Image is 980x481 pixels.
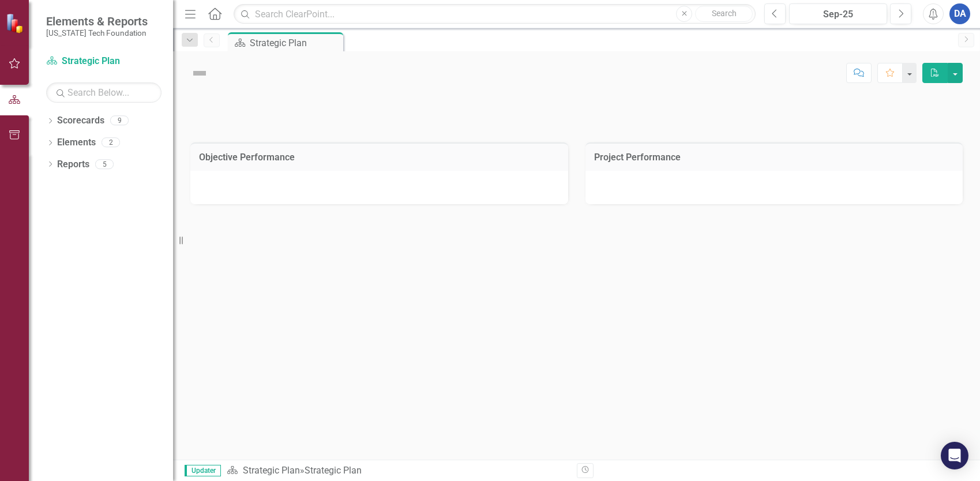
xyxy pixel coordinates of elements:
div: 5 [95,159,114,169]
a: Strategic Plan [243,465,300,476]
div: Open Intercom Messenger [941,442,968,469]
span: Updater [185,465,221,476]
input: Search ClearPoint... [234,4,756,24]
button: DA [949,3,970,24]
input: Search Below... [46,82,162,103]
a: Elements [57,136,96,149]
a: Reports [57,158,89,171]
div: 9 [110,116,129,126]
div: Sep-25 [793,7,883,21]
button: Sep-25 [789,3,887,24]
h3: Project Performance [594,152,955,163]
span: Elements & Reports [46,14,148,28]
img: Not Defined [190,64,209,82]
a: Strategic Plan [46,55,162,68]
span: Search [712,9,737,18]
div: Strategic Plan [305,465,362,476]
small: [US_STATE] Tech Foundation [46,28,148,37]
button: Search [695,6,753,22]
div: » [227,464,568,478]
h3: Objective Performance [199,152,560,163]
div: 2 [102,138,120,148]
div: Strategic Plan [250,36,340,50]
a: Scorecards [57,114,104,127]
img: ClearPoint Strategy [6,13,27,33]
